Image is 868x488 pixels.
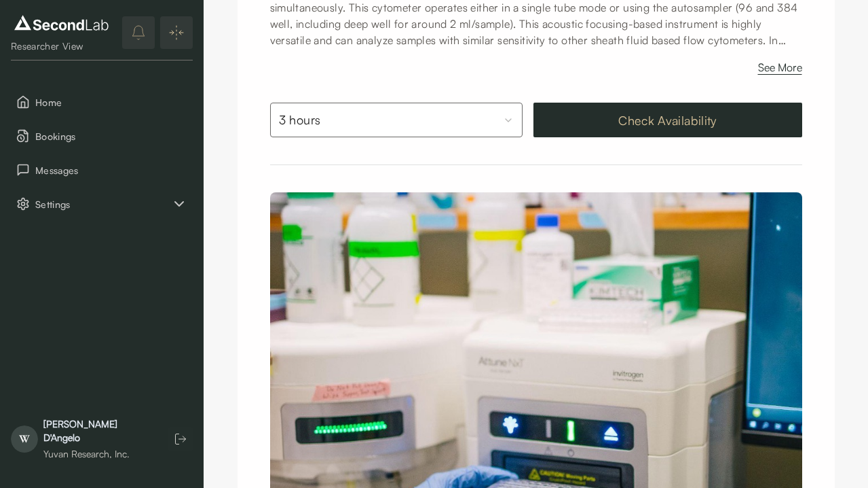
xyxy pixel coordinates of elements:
[43,417,155,445] div: [PERSON_NAME] D'Angelo
[11,12,112,34] img: logo
[35,129,187,143] span: Bookings
[168,427,193,451] button: Log out
[43,447,155,461] div: Yuvan Research, Inc.
[35,95,187,109] span: Home
[35,163,187,177] span: Messages
[11,425,38,453] span: W
[758,59,802,81] button: See More
[11,190,193,218] button: Settings
[11,190,193,218] div: Settings sub items
[35,197,171,211] span: Settings
[11,88,193,116] button: Home
[122,16,155,49] button: notifications
[160,16,193,49] button: Expand/Collapse sidebar
[533,103,802,137] button: Check Availability
[270,103,523,137] button: Select booking duration
[11,156,193,184] button: Messages
[11,122,193,150] button: Bookings
[11,39,112,53] div: Researcher View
